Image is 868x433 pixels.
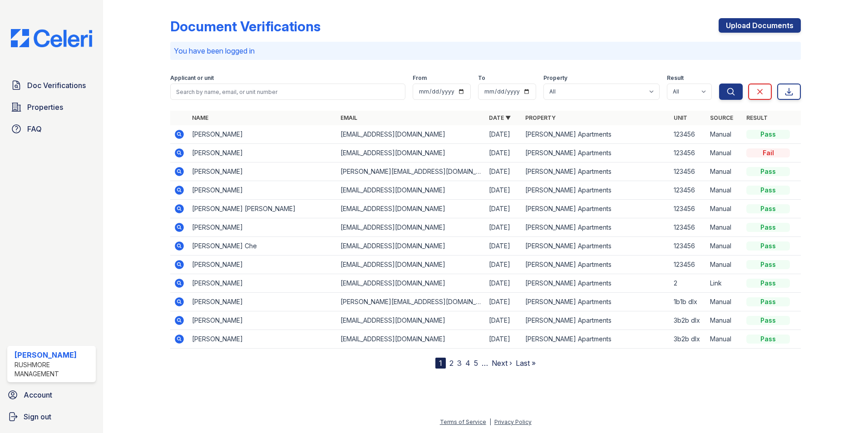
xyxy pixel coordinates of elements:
td: [PERSON_NAME] [188,162,337,181]
td: 123456 [670,200,706,218]
img: CE_Logo_Blue-a8612792a0a2168367f1c8372b55b34899dd931a85d93a1a3d3e32e68fde9ad4.png [4,29,99,47]
span: Sign out [24,411,51,422]
a: Terms of Service [440,418,486,425]
td: 123456 [670,144,706,162]
td: [PERSON_NAME] [188,274,337,293]
a: 3 [457,359,462,368]
div: Pass [746,204,790,213]
div: | [489,418,491,425]
td: [PERSON_NAME] Apartments [522,311,670,330]
a: Privacy Policy [494,418,532,425]
td: [DATE] [485,218,522,237]
td: [PERSON_NAME] [188,293,337,311]
div: Pass [746,279,790,288]
label: Applicant or unit [170,74,214,82]
td: [PERSON_NAME] [188,144,337,162]
td: [PERSON_NAME] [188,125,337,144]
div: Pass [746,316,790,325]
div: Document Verifications [170,18,321,34]
td: [DATE] [485,330,522,349]
td: [PERSON_NAME] Apartments [522,274,670,293]
div: Pass [746,335,790,344]
span: Doc Verifications [27,80,86,91]
div: [PERSON_NAME] [15,349,92,360]
div: Pass [746,167,790,176]
td: Manual [706,218,743,237]
div: Pass [746,297,790,306]
td: Manual [706,162,743,181]
a: 2 [449,359,454,368]
a: 5 [474,359,478,368]
a: Result [746,114,768,121]
td: [PERSON_NAME] Apartments [522,162,670,181]
div: 1 [435,358,446,369]
td: [DATE] [485,293,522,311]
a: Next › [492,359,512,368]
a: Account [4,386,99,404]
a: Name [192,114,208,121]
td: Manual [706,330,743,349]
input: Search by name, email, or unit number [170,84,405,100]
td: [DATE] [485,125,522,144]
td: [PERSON_NAME][EMAIL_ADDRESS][DOMAIN_NAME] [337,293,485,311]
td: [EMAIL_ADDRESS][DOMAIN_NAME] [337,256,485,274]
div: Pass [746,260,790,269]
td: [EMAIL_ADDRESS][DOMAIN_NAME] [337,237,485,256]
a: Upload Documents [719,18,801,33]
a: 4 [465,359,470,368]
td: Manual [706,293,743,311]
td: Link [706,274,743,293]
a: Sign out [4,408,99,426]
td: [PERSON_NAME] Apartments [522,218,670,237]
td: [EMAIL_ADDRESS][DOMAIN_NAME] [337,181,485,200]
a: Property [525,114,556,121]
td: 123456 [670,237,706,256]
td: [PERSON_NAME] Apartments [522,237,670,256]
td: [PERSON_NAME] Apartments [522,330,670,349]
div: Rushmore Management [15,360,92,379]
td: Manual [706,125,743,144]
td: [PERSON_NAME] Che [188,237,337,256]
div: Pass [746,223,790,232]
td: [EMAIL_ADDRESS][DOMAIN_NAME] [337,125,485,144]
td: [PERSON_NAME] Apartments [522,144,670,162]
span: Properties [27,102,63,113]
span: Account [24,389,52,400]
td: Manual [706,311,743,330]
p: You have been logged in [174,45,797,56]
a: Source [710,114,733,121]
td: [DATE] [485,237,522,256]
td: [PERSON_NAME] Apartments [522,256,670,274]
td: 123456 [670,181,706,200]
td: [EMAIL_ADDRESS][DOMAIN_NAME] [337,274,485,293]
a: Email [340,114,357,121]
td: [PERSON_NAME] Apartments [522,293,670,311]
a: Properties [7,98,96,116]
td: [DATE] [485,200,522,218]
label: Property [543,74,567,82]
span: FAQ [27,123,42,134]
a: Last » [516,359,536,368]
div: Pass [746,241,790,251]
td: Manual [706,237,743,256]
a: FAQ [7,120,96,138]
td: [PERSON_NAME] [PERSON_NAME] [188,200,337,218]
td: Manual [706,144,743,162]
label: To [478,74,485,82]
td: [DATE] [485,256,522,274]
td: [EMAIL_ADDRESS][DOMAIN_NAME] [337,330,485,349]
td: [DATE] [485,274,522,293]
label: From [413,74,427,82]
div: Fail [746,148,790,157]
td: [EMAIL_ADDRESS][DOMAIN_NAME] [337,218,485,237]
td: [PERSON_NAME] Apartments [522,181,670,200]
td: 3b2b dlx [670,330,706,349]
div: Pass [746,186,790,195]
td: [PERSON_NAME][EMAIL_ADDRESS][DOMAIN_NAME] [337,162,485,181]
td: [DATE] [485,144,522,162]
a: Date ▼ [489,114,511,121]
td: [PERSON_NAME] [188,311,337,330]
td: [PERSON_NAME] [188,256,337,274]
label: Result [667,74,684,82]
